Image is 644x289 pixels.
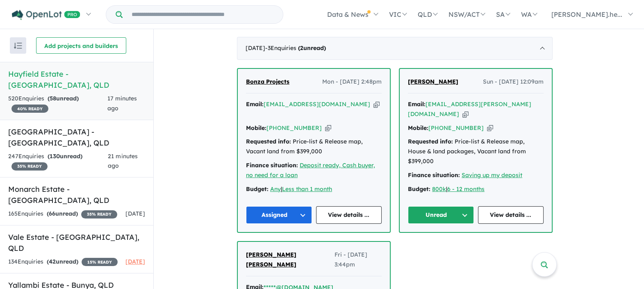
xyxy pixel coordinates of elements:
[8,257,118,267] div: 134 Enquir ies
[462,171,522,179] a: Saving up my deposit
[325,124,331,132] button: Copy
[237,37,553,60] div: [DATE]
[124,6,281,23] input: Try estate name, suburb, builder or developer
[47,210,78,217] strong: ( unread)
[246,100,264,108] strong: Email:
[125,258,145,265] span: [DATE]
[478,206,544,224] a: View details ...
[11,162,48,171] span: 35 % READY
[246,250,335,270] a: [PERSON_NAME] [PERSON_NAME]
[246,162,375,179] a: Deposit ready, Cash buyer, no need for a loan
[551,10,622,18] span: [PERSON_NAME].he...
[408,124,428,132] strong: Mobile:
[408,78,458,85] span: [PERSON_NAME]
[47,258,78,265] strong: ( unread)
[81,210,117,218] span: 35 % READY
[246,185,269,193] strong: Budget:
[408,137,544,166] div: Price-list & Release map, House & land packages, Vacant land from $399,000
[246,184,382,194] div: |
[408,77,458,87] a: [PERSON_NAME]
[408,185,430,193] strong: Budget:
[125,210,145,217] span: [DATE]
[266,124,322,132] a: [PHONE_NUMBER]
[11,105,48,113] span: 40 % READY
[8,209,117,219] div: 165 Enquir ies
[483,77,544,87] span: Sun - [DATE] 12:09am
[335,250,382,270] span: Fri - [DATE] 3:44pm
[49,210,55,217] span: 66
[270,185,281,193] a: Any
[246,206,312,224] button: Assigned
[316,206,382,224] a: View details ...
[8,126,145,148] h5: [GEOGRAPHIC_DATA] - [GEOGRAPHIC_DATA] , QLD
[107,95,137,112] span: 17 minutes ago
[246,138,291,145] strong: Requested info:
[8,184,145,206] h5: Monarch Estate - [GEOGRAPHIC_DATA] , QLD
[298,44,326,52] strong: ( unread)
[408,100,531,118] a: [EMAIL_ADDRESS][PERSON_NAME][DOMAIN_NAME]
[373,100,380,109] button: Copy
[50,95,56,102] span: 58
[462,110,469,118] button: Copy
[408,171,460,179] strong: Finance situation:
[408,100,426,108] strong: Email:
[8,232,145,254] h5: Vale Estate - [GEOGRAPHIC_DATA] , QLD
[487,124,493,132] button: Copy
[246,124,266,132] strong: Mobile:
[82,258,118,266] span: 15 % READY
[48,95,79,102] strong: ( unread)
[246,137,382,157] div: Price-list & Release map, Vacant land from $399,000
[282,185,332,193] a: Less than 1 month
[408,206,474,224] button: Unread
[322,77,382,87] span: Mon - [DATE] 2:48pm
[14,43,22,49] img: sort.svg
[8,68,145,91] h5: Hayfield Estate - [GEOGRAPHIC_DATA] , QLD
[246,251,296,268] span: [PERSON_NAME] [PERSON_NAME]
[432,185,446,193] a: 800k
[246,78,289,85] span: Bonza Projects
[50,152,60,160] span: 130
[246,77,289,87] a: Bonza Projects
[8,94,107,114] div: 520 Enquir ies
[49,258,56,265] span: 42
[408,184,544,194] div: |
[246,162,298,169] strong: Finance situation:
[12,10,80,20] img: Openlot PRO Logo White
[108,152,137,170] span: 21 minutes ago
[264,100,370,108] a: [EMAIL_ADDRESS][DOMAIN_NAME]
[447,185,485,193] a: 6 - 12 months
[408,138,453,145] strong: Requested info:
[300,44,303,52] span: 2
[8,152,108,171] div: 247 Enquir ies
[48,152,82,160] strong: ( unread)
[265,44,326,52] span: - 3 Enquir ies
[36,37,126,54] button: Add projects and builders
[428,124,484,132] a: [PHONE_NUMBER]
